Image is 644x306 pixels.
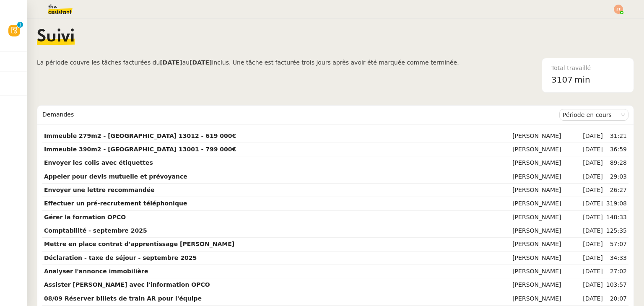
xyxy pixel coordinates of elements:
[42,106,559,123] div: Demandes
[44,281,210,288] strong: Assister [PERSON_NAME] avec l'information OPCO
[581,211,604,224] td: [DATE]
[605,278,628,292] td: 103:57
[581,197,604,210] td: [DATE]
[581,170,604,184] td: [DATE]
[605,143,628,156] td: 36:59
[605,224,628,238] td: 125:35
[614,5,623,14] img: svg
[511,143,581,156] td: [PERSON_NAME]
[37,29,75,45] span: Suivi
[511,130,581,143] td: [PERSON_NAME]
[605,211,628,224] td: 148:33
[581,184,604,197] td: [DATE]
[551,63,624,73] div: Total travaillé
[44,241,234,247] strong: Mettre en place contrat d'apprentissage [PERSON_NAME]
[605,265,628,278] td: 27:02
[44,227,147,234] strong: Comptabilité - septembre 2025
[511,278,581,292] td: [PERSON_NAME]
[563,109,625,120] nz-select-item: Période en cours
[44,146,236,153] strong: Immeuble 390m2 - [GEOGRAPHIC_DATA] 13001 - 799 000€
[182,59,190,66] span: au
[160,59,182,66] b: [DATE]
[44,132,236,139] strong: Immeuble 279m2 - [GEOGRAPHIC_DATA] 13012 - 619 000€
[511,211,581,224] td: [PERSON_NAME]
[190,59,212,66] b: [DATE]
[605,130,628,143] td: 31:21
[581,292,604,306] td: [DATE]
[581,130,604,143] td: [DATE]
[511,170,581,184] td: [PERSON_NAME]
[581,156,604,170] td: [DATE]
[605,252,628,265] td: 34:33
[44,159,153,166] strong: Envoyer les colis avec étiquettes
[581,143,604,156] td: [DATE]
[44,173,187,180] strong: Appeler pour devis mutuelle et prévoyance
[511,197,581,210] td: [PERSON_NAME]
[44,200,187,207] strong: Effectuer un pré-recrutement téléphonique
[511,184,581,197] td: [PERSON_NAME]
[44,254,197,261] strong: Déclaration - taxe de séjour - septembre 2025
[581,252,604,265] td: [DATE]
[17,22,23,28] nz-badge-sup: 1
[18,22,22,29] p: 1
[574,73,590,87] span: min
[605,156,628,170] td: 89:28
[581,238,604,251] td: [DATE]
[605,184,628,197] td: 26:27
[511,292,581,306] td: [PERSON_NAME]
[511,265,581,278] td: [PERSON_NAME]
[511,238,581,251] td: [PERSON_NAME]
[511,252,581,265] td: [PERSON_NAME]
[44,295,202,302] strong: 08/09 Réserver billets de train AR pour l'équipe
[44,214,126,220] strong: Gérer la formation OPCO
[212,59,459,66] span: inclus. Une tâche est facturée trois jours après avoir été marquée comme terminée.
[37,59,160,66] span: La période couvre les tâches facturées du
[581,265,604,278] td: [DATE]
[511,224,581,238] td: [PERSON_NAME]
[581,224,604,238] td: [DATE]
[605,238,628,251] td: 57:07
[44,187,155,193] strong: Envoyer une lettre recommandée
[581,278,604,292] td: [DATE]
[511,156,581,170] td: [PERSON_NAME]
[605,197,628,210] td: 319:08
[605,170,628,184] td: 29:03
[605,292,628,306] td: 20:07
[44,268,148,275] strong: Analyser l'annonce immobilière
[551,75,573,85] span: 3107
